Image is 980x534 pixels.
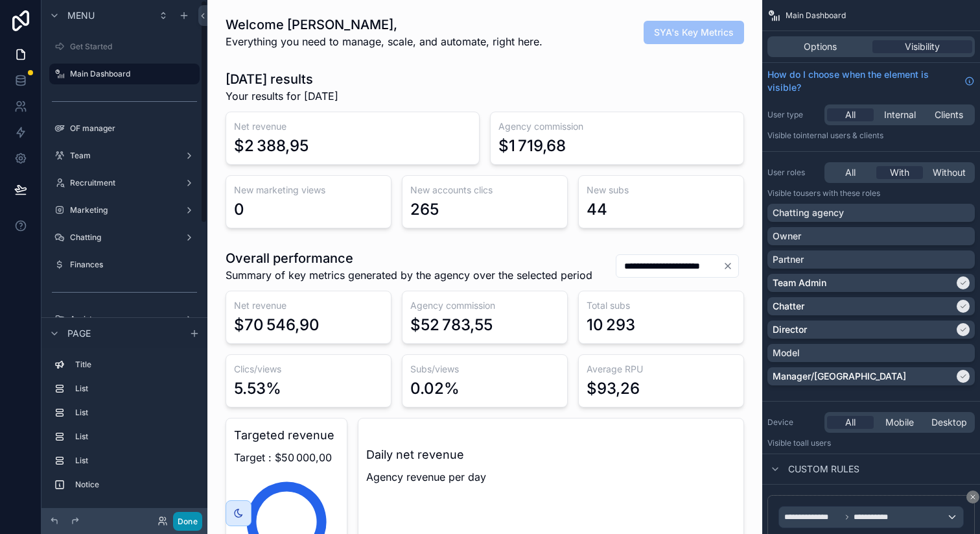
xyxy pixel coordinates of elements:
[767,68,959,94] span: How do I choose when the element is visible?
[75,407,194,418] label: List
[75,359,194,370] label: Title
[767,130,975,141] p: Visible to
[845,108,856,121] span: All
[75,479,194,490] label: Notice
[49,200,200,221] a: Marketing
[75,431,194,442] label: List
[884,108,916,121] span: Internal
[788,463,859,476] span: Custom rules
[786,10,846,21] span: Main Dashboard
[67,327,91,340] span: Page
[70,178,179,188] label: Recruitment
[49,118,200,139] a: OF manager
[773,323,807,336] p: Director
[800,188,880,198] span: Users with these roles
[49,309,200,330] a: Assistance
[773,300,804,313] p: Chatter
[845,166,856,179] span: All
[800,438,831,448] span: all users
[75,455,194,466] label: List
[767,110,819,120] label: User type
[75,383,194,394] label: List
[767,417,819,428] label: Device
[49,36,200,57] a: Get Started
[67,9,95,22] span: Menu
[70,314,179,324] label: Assistance
[804,40,837,53] span: Options
[70,260,197,270] label: Finances
[767,68,975,94] a: How do I choose when the element is visible?
[767,438,975,448] p: Visible to
[800,130,883,140] span: Internal users & clients
[885,416,914,429] span: Mobile
[773,230,801,243] p: Owner
[773,206,844,219] p: Chatting agency
[70,205,179,215] label: Marketing
[70,123,197,134] label: OF manager
[773,276,826,289] p: Team Admin
[767,188,975,199] p: Visible to
[41,348,207,508] div: scrollable content
[767,167,819,178] label: User roles
[49,145,200,166] a: Team
[49,173,200,193] a: Recruitment
[49,254,200,275] a: Finances
[773,370,906,383] p: Manager/[GEOGRAPHIC_DATA]
[845,416,856,429] span: All
[49,227,200,248] a: Chatting
[70,69,192,79] label: Main Dashboard
[173,512,202,531] button: Done
[890,166,909,179] span: With
[70,42,197,52] label: Get Started
[931,416,967,429] span: Desktop
[905,40,940,53] span: Visibility
[49,64,200,84] a: Main Dashboard
[933,166,966,179] span: Without
[70,151,179,161] label: Team
[773,253,804,266] p: Partner
[70,232,179,243] label: Chatting
[935,108,963,121] span: Clients
[773,346,800,359] p: Model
